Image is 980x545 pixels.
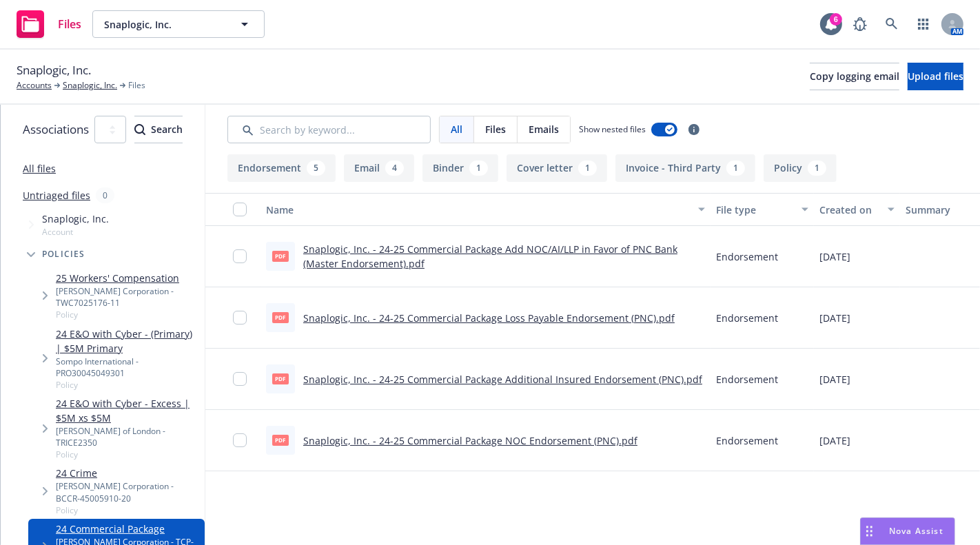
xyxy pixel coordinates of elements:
button: Nova Assist [860,517,955,545]
button: Binder [422,154,498,182]
span: Files [128,79,145,92]
span: Nova Assist [889,525,943,537]
button: Snaplogic, Inc. [92,10,265,38]
a: 24 E&O with Cyber - (Primary) | $5M Primary [56,327,199,356]
span: Endorsement [716,372,778,387]
button: Name [261,193,711,226]
div: 0 [96,187,114,203]
input: Toggle Row Selected [233,372,247,386]
span: pdf [272,312,289,322]
div: Name [266,203,690,217]
span: [DATE] [819,372,850,387]
a: Switch app [910,10,937,38]
div: Search [134,116,183,143]
span: Endorsement [716,249,778,264]
a: Snaplogic, Inc. - 24-25 Commercial Package Add NOC/AI/LLP in Favor of PNC Bank (Master Endorsemen... [303,243,677,270]
a: Snaplogic, Inc. - 24-25 Commercial Package Loss Payable Endorsement (PNC).pdf [303,311,675,325]
div: 1 [726,161,745,176]
a: Snaplogic, Inc. - 24-25 Commercial Package NOC Endorsement (PNC).pdf [303,434,637,447]
input: Select all [233,203,247,216]
span: Show nested files [579,123,646,135]
input: Toggle Row Selected [233,311,247,325]
div: 5 [307,161,325,176]
span: pdf [272,435,289,445]
button: Created on [814,193,900,226]
div: Sompo International - PRO30045049301 [56,356,199,379]
span: Associations [23,121,89,138]
span: Policy [56,379,199,391]
a: Files [11,5,87,43]
button: Endorsement [227,154,336,182]
span: Endorsement [716,433,778,448]
span: Policy [56,449,199,460]
span: pdf [272,251,289,261]
div: 1 [578,161,597,176]
input: Search by keyword... [227,116,431,143]
div: File type [716,203,793,217]
button: Upload files [908,63,963,90]
span: Snaplogic, Inc. [17,61,91,79]
span: [DATE] [819,311,850,325]
button: Copy logging email [810,63,899,90]
span: Snaplogic, Inc. [104,17,223,32]
span: All [451,122,462,136]
input: Toggle Row Selected [233,433,247,447]
div: 6 [830,13,842,25]
span: Files [58,19,81,30]
span: Policy [56,309,199,320]
div: Created on [819,203,879,217]
span: Account [42,226,109,238]
span: [DATE] [819,249,850,264]
div: [PERSON_NAME] of London - TRICE2350 [56,425,199,449]
span: Policies [42,250,85,258]
input: Toggle Row Selected [233,249,247,263]
a: Accounts [17,79,52,92]
span: Snaplogic, Inc. [42,212,109,226]
button: Policy [764,154,837,182]
a: Report a Bug [846,10,874,38]
div: [PERSON_NAME] Corporation - TWC7025176-11 [56,285,199,309]
div: [PERSON_NAME] Corporation - BCCR-45005910-20 [56,480,199,504]
span: Policy [56,504,199,516]
a: Snaplogic, Inc. [63,79,117,92]
a: Snaplogic, Inc. - 24-25 Commercial Package Additional Insured Endorsement (PNC).pdf [303,373,702,386]
a: Search [878,10,906,38]
span: Files [485,122,506,136]
span: Upload files [908,70,963,83]
a: 24 E&O with Cyber - Excess | $5M xs $5M [56,396,199,425]
a: Untriaged files [23,188,90,203]
svg: Search [134,124,145,135]
span: Emails [529,122,559,136]
a: 24 Commercial Package [56,522,199,536]
button: Invoice - Third Party [615,154,755,182]
div: 1 [469,161,488,176]
a: All files [23,162,56,175]
div: 1 [808,161,826,176]
a: 24 Crime [56,466,199,480]
span: pdf [272,373,289,384]
a: 25 Workers' Compensation [56,271,199,285]
button: Cover letter [507,154,607,182]
button: File type [711,193,814,226]
button: SearchSearch [134,116,183,143]
button: Email [344,154,414,182]
span: [DATE] [819,433,850,448]
div: 4 [385,161,404,176]
span: Copy logging email [810,70,899,83]
div: Drag to move [861,518,878,544]
span: Endorsement [716,311,778,325]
